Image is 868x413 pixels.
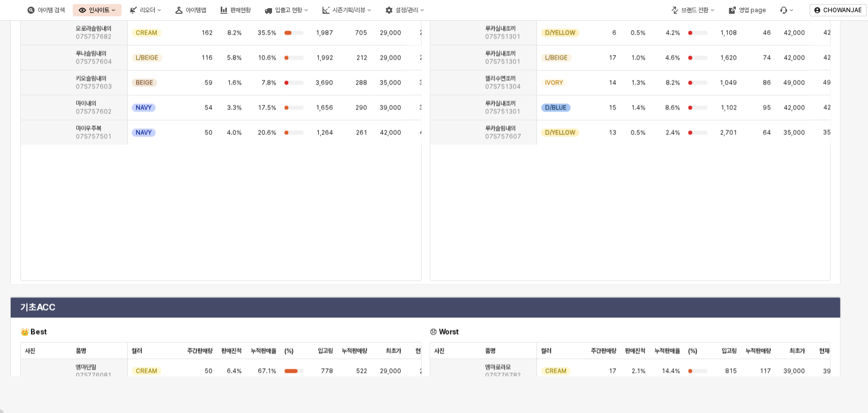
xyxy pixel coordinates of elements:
[204,78,213,87] span: 59
[654,346,680,354] span: 누적판매율
[316,4,377,16] div: 시즌기획/리뷰
[136,53,158,62] span: L/BEIGE
[136,78,153,87] span: BEIGE
[612,29,616,37] span: 6
[333,7,365,14] div: 시즌기획/리뷰
[76,82,112,91] span: 07S757603
[662,367,680,375] span: 14.4%
[609,78,616,87] span: 14
[355,103,367,112] span: 290
[21,4,71,16] div: 아이템 검색
[204,128,213,136] span: 50
[632,367,645,375] span: 2.1%
[89,7,109,14] div: 인사이트
[723,4,772,16] button: 영업 page
[187,346,213,354] span: 주간판매량
[609,103,616,112] span: 15
[316,53,333,62] span: 1,992
[227,128,242,136] span: 4.0%
[227,367,242,375] span: 6.4%
[784,53,805,62] span: 42,000
[284,346,293,354] span: (%)
[485,33,520,41] span: 07S751301
[609,367,616,375] span: 17
[76,124,101,132] span: 마이우주복
[251,346,276,354] span: 누적판매율
[38,7,65,14] div: 아이템 검색
[136,128,152,136] span: NAVY
[315,29,333,37] span: 1,987
[76,132,111,141] span: 07S757501
[169,4,212,16] button: 아이템맵
[810,4,866,16] button: CHOWANJAE
[258,53,276,62] span: 10.6%
[485,99,516,107] span: 루카실내조끼
[420,128,441,136] span: 42,000
[485,124,516,132] span: 루카슬림내의
[76,99,96,107] span: 마이내의
[76,74,106,82] span: 키오슬림내의
[132,346,142,354] span: 컬러
[259,4,314,16] button: 입출고 현황
[186,7,206,14] div: 아이템맵
[356,367,367,375] span: 522
[20,302,830,312] h4: 기초ACC
[763,128,771,136] span: 64
[317,346,333,354] span: 입고량
[485,346,495,354] span: 품명
[73,4,122,16] button: 인사이트
[204,103,213,112] span: 54
[124,4,167,16] button: 리오더
[784,29,805,37] span: 42,000
[783,128,805,136] span: 35,000
[257,29,276,37] span: 35.5%
[591,346,616,354] span: 주간판매량
[214,4,257,16] button: 판매현황
[76,371,111,379] span: 07S776081
[230,7,251,14] div: 판매현황
[420,53,441,62] span: 29,000
[763,78,771,87] span: 86
[379,4,430,16] button: 설정/관리
[342,346,367,354] span: 누적판매량
[665,53,680,62] span: 4.6%
[320,367,333,375] span: 778
[763,29,771,37] span: 46
[631,103,645,112] span: 1.4%
[823,103,845,112] span: 42,000
[485,58,520,66] span: 07S751301
[784,103,805,112] span: 42,000
[485,132,521,141] span: 07S757607
[258,367,276,375] span: 67.1%
[315,103,333,112] span: 1,656
[545,367,566,375] span: CREAM
[631,128,645,136] span: 0.5%
[20,327,422,336] h6: 👑 Best
[76,346,86,354] span: 품명
[258,128,276,136] span: 20.6%
[545,53,567,62] span: L/BEIGE
[221,346,242,354] span: 판매진척
[609,128,616,136] span: 13
[419,103,441,112] span: 39,000
[261,78,276,87] span: 7.8%
[666,128,680,136] span: 2.4%
[76,49,106,58] span: 루나슬림내의
[688,346,697,354] span: (%)
[379,103,401,112] span: 39,000
[819,346,845,354] span: 현재판매가
[227,29,242,37] span: 8.2%
[725,367,736,375] span: 815
[763,53,771,62] span: 74
[823,6,862,14] p: CHOWANJAE
[136,367,157,375] span: CREAM
[227,103,242,112] span: 3.3%
[76,33,111,41] span: 07S757682
[76,107,111,116] span: 07S757602
[823,78,845,87] span: 49,000
[823,367,845,375] span: 39,000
